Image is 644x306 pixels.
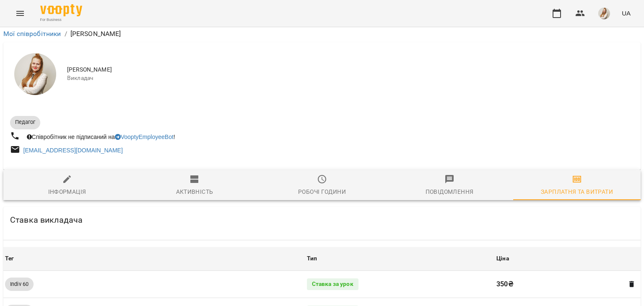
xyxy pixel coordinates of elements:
[48,187,86,197] div: Інформація
[618,5,634,21] button: UA
[25,131,177,143] div: Співробітник не підписаний на !
[626,279,637,290] button: Видалити
[176,187,213,197] div: Активність
[10,213,83,226] h6: Ставка викладача
[40,4,82,16] img: Voopty Logo
[426,187,474,197] div: Повідомлення
[622,9,631,18] span: UA
[541,187,613,197] div: Зарплатня та Витрати
[23,147,123,154] a: [EMAIL_ADDRESS][DOMAIN_NAME]
[65,29,67,39] li: /
[495,247,641,270] th: Ціна
[305,247,495,270] th: Тип
[5,280,34,288] span: Indiv 60
[496,279,621,289] p: 350 ₴
[67,66,634,74] span: [PERSON_NAME]
[70,29,121,39] p: [PERSON_NAME]
[14,53,56,95] img: Адамович Вікторія
[307,278,358,290] div: Ставка за урок
[3,29,641,39] nav: breadcrumb
[67,74,634,82] span: Викладач
[598,8,610,19] img: db46d55e6fdf8c79d257263fe8ff9f52.jpeg
[115,134,174,140] a: VooptyEmployeeBot
[10,3,30,23] button: Menu
[3,247,305,270] th: Тег
[10,118,40,126] span: Педагог
[298,187,346,197] div: Робочі години
[3,30,61,38] a: Мої співробітники
[40,17,82,23] span: For Business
